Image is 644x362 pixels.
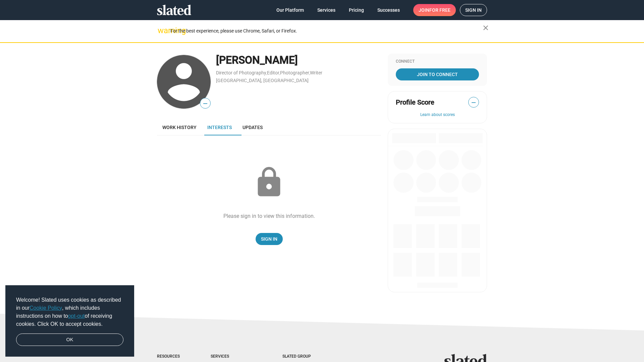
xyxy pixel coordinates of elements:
span: , [309,71,310,75]
span: Pricing [349,4,364,16]
a: Work history [157,119,202,135]
a: Photographer [280,70,309,75]
div: Resources [157,354,184,359]
a: Director of Photography [216,70,266,75]
span: Work history [162,125,197,130]
div: Please sign in to view this information. [223,213,315,220]
span: Welcome! Slated uses cookies as described in our , which includes instructions on how to of recei... [16,296,123,328]
a: Join To Connect [396,68,479,80]
a: Services [312,4,341,16]
span: — [469,98,479,107]
div: Services [211,354,256,359]
span: Join [419,4,450,16]
span: Services [317,4,335,16]
mat-icon: warning [158,26,166,35]
div: Connect [396,59,479,64]
a: Sign In [256,233,283,245]
a: Our Platform [271,4,309,16]
div: [PERSON_NAME] [216,53,381,67]
button: Learn about scores [396,112,479,118]
span: Interests [207,125,232,130]
a: Writer [310,70,322,75]
span: Join To Connect [397,68,478,80]
a: Successes [372,4,405,16]
a: Interests [202,119,237,135]
a: Cookie Policy [30,305,62,311]
span: Sign in [465,4,482,16]
a: Updates [237,119,268,135]
span: Profile Score [396,98,434,107]
div: Slated Group [282,354,328,359]
a: opt-out [68,313,85,319]
span: Successes [377,4,400,16]
span: Sign In [261,233,277,245]
a: Editor [267,70,279,75]
mat-icon: close [482,24,490,32]
mat-icon: lock [252,166,286,199]
span: Updates [243,125,263,130]
span: for free [429,4,450,16]
a: Pricing [343,4,369,16]
span: — [200,99,210,108]
a: Sign in [460,4,487,16]
div: cookieconsent [5,285,134,357]
a: Joinfor free [413,4,456,16]
span: Our Platform [276,4,304,16]
a: dismiss cookie message [16,334,123,346]
a: [GEOGRAPHIC_DATA], [GEOGRAPHIC_DATA] [216,78,309,83]
div: For the best experience, please use Chrome, Safari, or Firefox. [170,26,483,36]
